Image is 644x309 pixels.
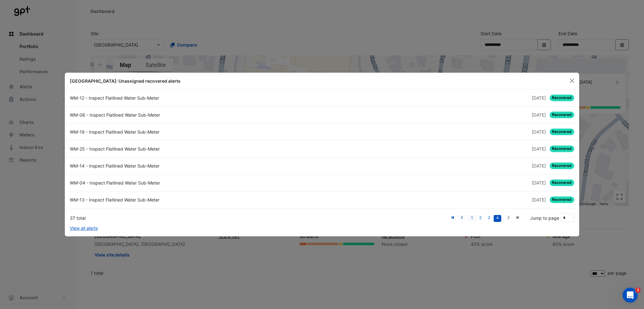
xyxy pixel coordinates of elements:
[550,163,575,169] span: Recovered
[485,215,493,222] a: 3
[623,288,638,303] iframe: Intercom live chat
[457,214,467,222] a: Previous
[66,179,322,186] div: WM-04 - Inspect Flatlined Water Sub-Meter
[532,129,546,135] span: Mon 07-Jul-2025 20:30 AEST
[567,76,577,86] button: Close
[550,146,575,152] span: Recovered
[532,112,546,118] span: Mon 07-Jul-2025 20:30 AEST
[477,215,484,222] a: 2
[550,196,575,203] span: Recovered
[550,179,575,186] span: Recovered
[494,215,501,222] a: 4
[550,95,575,101] span: Recovered
[550,129,575,135] span: Recovered
[532,197,546,202] span: Mon 07-Jul-2025 20:15 AEST
[532,163,546,168] span: Mon 07-Jul-2025 20:30 AEST
[70,78,180,84] b: [GEOGRAPHIC_DATA]: Unassigned recovered alerts
[66,129,322,135] div: WM-19 - Inspect Flatlined Water Sub-Meter
[66,95,322,101] div: WM-12 - Inspect Flatlined Water Sub-Meter
[66,196,322,203] div: WM-13 - Inspect Flatlined Water Sub-Meter
[66,112,322,118] div: WM-06 - Inspect Flatlined Water Sub-Meter
[66,163,322,169] div: WM-14 - Inspect Flatlined Water Sub-Meter
[636,288,641,293] span: 2
[448,214,458,222] a: First
[66,146,322,152] div: WM-25 - Inspect Flatlined Water Sub-Meter
[532,180,546,185] span: Mon 07-Jul-2025 20:15 AEST
[550,112,575,118] span: Recovered
[70,215,448,221] div: 37 total
[70,225,98,231] a: View all alerts
[532,146,546,152] span: Mon 07-Jul-2025 20:30 AEST
[468,215,476,222] a: 1
[530,215,559,221] label: Jump to page
[532,95,546,101] span: Mon 07-Jul-2025 20:30 AEST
